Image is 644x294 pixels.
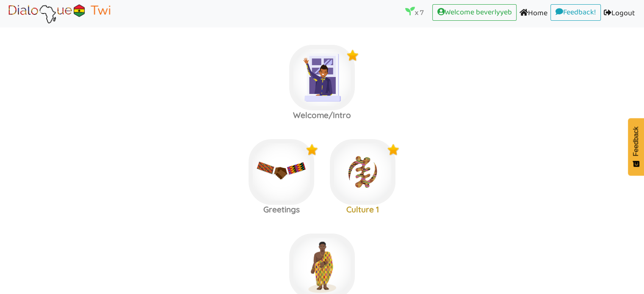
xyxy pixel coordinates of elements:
[632,126,640,156] span: Feedback
[306,143,318,156] img: x9Y5jP2O4Z5kwAAAABJRU5ErkJggg==
[432,4,517,21] a: Welcome beverlyyeb
[405,6,424,18] p: x 7
[241,205,322,214] h3: Greetings
[346,238,359,250] img: r5+QtVXYuttHLoUAAAAABJRU5ErkJggg==
[249,139,314,205] img: greetings.3fee7869.jpg
[346,49,359,62] img: x9Y5jP2O4Z5kwAAAABJRU5ErkJggg==
[550,4,601,21] a: Feedback!
[289,45,355,110] img: welcome-textile.9f7a6d7f.png
[387,143,400,156] img: x9Y5jP2O4Z5kwAAAABJRU5ErkJggg==
[628,118,644,176] button: Feedback - Show survey
[6,3,113,24] img: Brand
[330,139,395,205] img: adinkra_beredum.b0fe9998.png
[517,4,550,23] a: Home
[282,110,363,120] h3: Welcome/Intro
[322,205,404,214] h3: Culture 1
[601,4,638,23] a: Logout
